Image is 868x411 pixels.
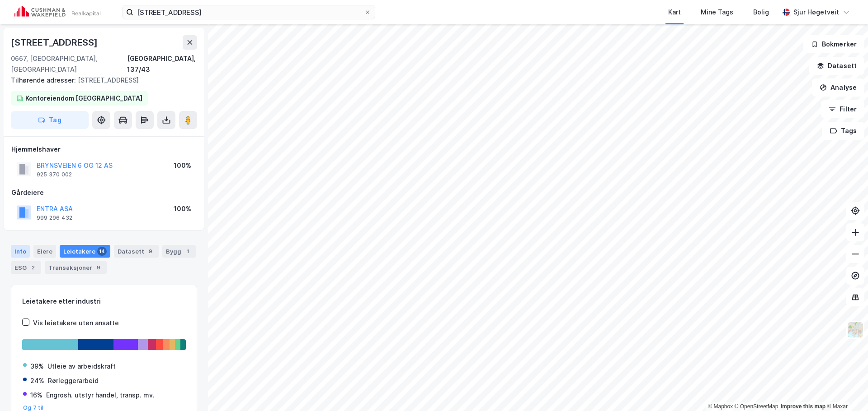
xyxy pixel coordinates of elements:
div: [STREET_ADDRESS] [11,75,190,86]
div: Bolig [753,7,769,18]
div: 1 [183,247,192,256]
div: Hjemmelshaver [11,144,197,155]
div: 100% [174,203,191,214]
div: Transaksjoner [45,261,107,274]
div: 14 [97,247,107,256]
a: Mapbox [708,403,733,410]
button: Tag [11,111,89,129]
div: 39% [30,361,44,372]
div: 100% [174,160,191,171]
div: Gårdeiere [11,187,197,198]
button: Filter [821,100,864,118]
div: Engrosh. utstyr handel, transp. mv. [46,390,155,401]
div: Bygg [162,245,196,258]
button: Tags [822,122,864,140]
div: Mine Tags [701,7,733,18]
div: 24% [30,375,44,386]
iframe: Chat Widget [823,368,868,411]
div: Kontoreiendom [GEOGRAPHIC_DATA] [25,93,142,104]
div: 9 [146,247,155,256]
div: ESG [11,261,41,274]
div: Info [11,245,30,258]
span: Tilhørende adresser: [11,76,78,84]
div: 16% [30,390,42,401]
img: cushman-wakefield-realkapital-logo.202ea83816669bd177139c58696a8fa1.svg [14,6,100,18]
a: Improve this map [781,403,826,410]
div: Vis leietakere uten ansatte [33,318,119,328]
a: OpenStreetMap [735,403,778,410]
div: Rørleggerarbeid [48,375,99,386]
img: Z [847,321,864,338]
div: [STREET_ADDRESS] [11,35,99,50]
div: Utleie av arbeidskraft [47,361,116,372]
div: 9 [94,263,103,272]
div: Kart [668,7,681,18]
button: Datasett [809,57,864,75]
div: Eiere [33,245,56,258]
div: Leietakere etter industri [22,296,186,307]
input: Søk på adresse, matrikkel, gårdeiere, leietakere eller personer [133,5,364,19]
div: 0667, [GEOGRAPHIC_DATA], [GEOGRAPHIC_DATA] [11,53,127,75]
div: 925 370 002 [37,171,72,178]
div: Datasett [114,245,159,258]
div: 2 [28,263,38,272]
div: 999 296 432 [37,214,72,222]
button: Analyse [812,79,864,97]
div: [GEOGRAPHIC_DATA], 137/43 [127,53,197,75]
div: Kontrollprogram for chat [823,368,868,411]
button: Bokmerker [803,35,864,53]
div: Leietakere [60,245,110,258]
div: Sjur Høgetveit [793,7,839,18]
